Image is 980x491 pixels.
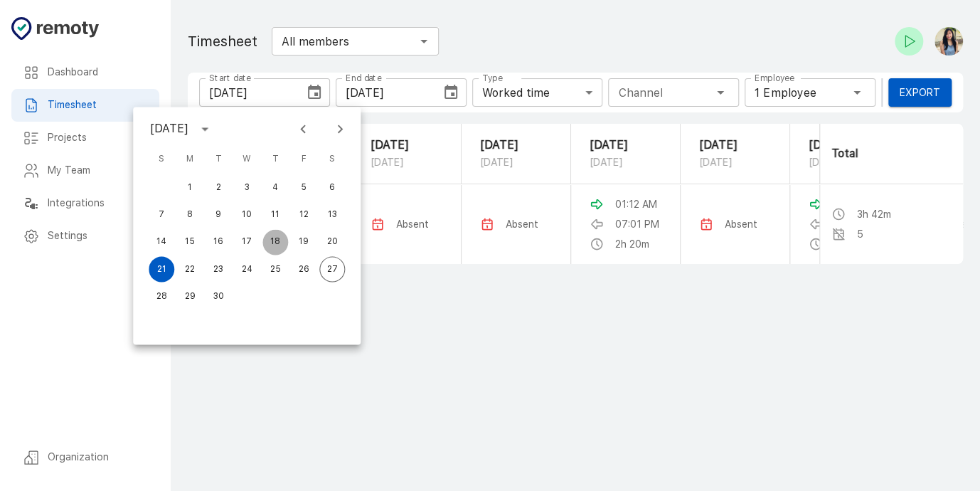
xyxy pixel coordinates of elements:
[209,72,251,84] label: Start date
[234,145,260,174] span: Wednesday
[725,217,757,231] p: Absent
[234,175,260,201] button: 3
[262,229,288,255] button: 18
[480,154,552,171] p: [DATE]
[177,256,203,282] button: 22
[291,145,316,174] span: Friday
[291,202,316,228] button: 12
[929,21,963,61] button: Rochelle Serapion
[177,145,203,174] span: Monday
[482,72,503,84] label: Type
[206,145,231,174] span: Tuesday
[319,175,345,201] button: 6
[48,163,148,179] h6: My Team
[809,154,880,171] p: [DATE]
[831,145,952,162] p: Total
[699,154,771,171] p: [DATE]
[888,78,952,107] button: Export
[319,145,345,174] span: Saturday
[234,256,260,282] button: 24
[262,175,288,201] button: 4
[11,441,159,474] div: Organization
[11,154,159,187] div: My Team
[206,229,231,255] button: 16
[177,202,203,228] button: 8
[396,217,429,231] p: Absent
[414,31,434,51] button: Open
[319,229,345,255] button: 20
[755,72,794,84] label: Employee
[177,175,203,201] button: 1
[11,56,159,89] div: Dashboard
[615,237,649,251] p: 2h 20m
[206,283,231,309] button: 30
[262,145,288,174] span: Thursday
[346,72,381,84] label: End date
[188,30,257,53] h1: Timesheet
[234,202,260,228] button: 10
[480,137,552,154] p: [DATE]
[300,78,329,107] button: Choose date, selected date is Sep 21, 2025
[48,130,148,146] h6: Projects
[319,256,345,282] button: 27
[262,202,288,228] button: 11
[206,256,231,282] button: 23
[199,78,294,107] input: mm/dd/yyyy
[291,117,315,141] button: Previous month
[615,197,657,211] p: 01:12 AM
[48,196,148,211] h6: Integrations
[48,450,148,465] h6: Organization
[206,202,231,228] button: 9
[206,175,231,201] button: 2
[291,229,316,255] button: 19
[193,117,217,141] button: calendar view is open, switch to year view
[11,122,159,154] div: Projects
[11,89,159,122] div: Timesheet
[328,117,352,141] button: Next month
[262,256,288,282] button: 25
[150,120,188,137] div: [DATE]
[895,27,923,56] button: Check-in
[149,229,174,255] button: 14
[371,137,442,154] p: [DATE]
[590,154,661,171] p: [DATE]
[319,202,345,228] button: 13
[857,207,891,221] p: 3h 42m
[11,187,159,220] div: Integrations
[48,65,148,80] h6: Dashboard
[437,78,465,107] button: Choose date, selected date is Sep 27, 2025
[149,202,174,228] button: 7
[809,137,880,154] p: [DATE]
[291,256,316,282] button: 26
[149,256,174,282] button: 21
[177,229,203,255] button: 15
[291,175,316,201] button: 5
[857,227,863,241] p: 5
[48,97,148,113] h6: Timesheet
[234,229,260,255] button: 17
[934,27,963,56] img: Rochelle Serapion
[506,217,538,231] p: Absent
[699,137,771,154] p: [DATE]
[336,78,431,107] input: mm/dd/yyyy
[48,228,131,244] h6: Settings
[590,137,661,154] p: [DATE]
[149,145,174,174] span: Sunday
[615,217,659,231] p: 07:01 PM
[11,220,159,253] div: Settings
[149,283,174,309] button: 28
[472,78,603,107] div: Worked time
[371,154,442,171] p: [DATE]
[177,283,203,309] button: 29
